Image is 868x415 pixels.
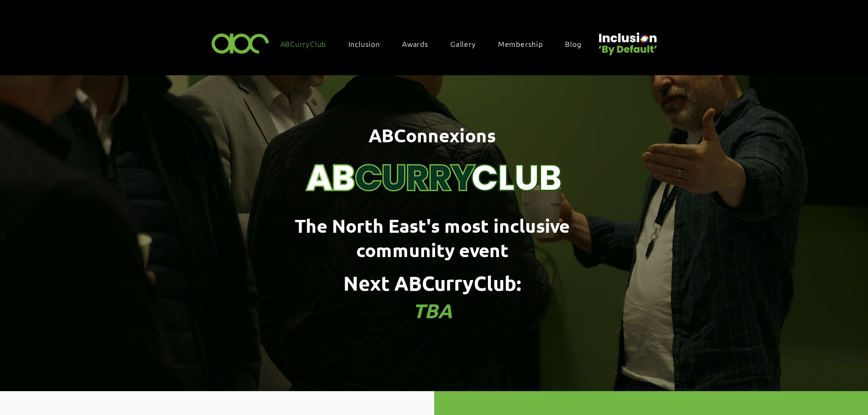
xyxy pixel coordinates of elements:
div: Inclusion [344,34,394,53]
span: Next ABCurryClub: [343,270,521,296]
img: ABC-Logo-Blank-Background-01-01-2.png [209,29,272,56]
a: Blog [560,34,595,53]
img: Untitled design (22).png [595,25,659,56]
img: Curry Club Brand (4).png [297,100,572,203]
span: Inclusion [348,39,380,49]
span: Gallery [450,39,476,49]
a: Gallery [446,34,490,53]
span: The North East's most inclusive community event [295,213,570,262]
span: ABCurryClub [280,39,326,49]
span: TBA [413,298,452,323]
nav: Site [276,34,595,53]
a: Membership [493,34,557,53]
div: Awards [398,34,442,53]
span: Awards [402,39,428,49]
a: ABCurryClub [276,34,340,53]
span: Blog [565,39,581,49]
span: Membership [498,39,543,49]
